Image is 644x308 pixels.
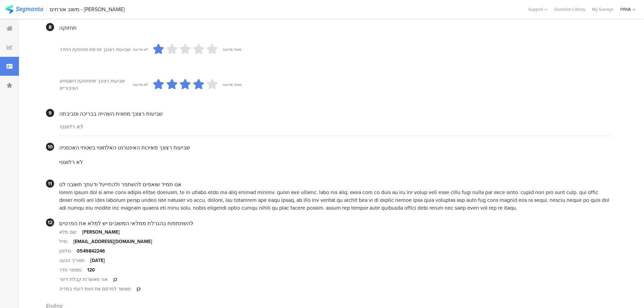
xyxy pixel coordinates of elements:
div: 12 [46,218,54,227]
div: לא מרוצה [133,82,148,87]
div: מספר חדר: [59,266,87,274]
div: כן [137,285,140,292]
div: 10 [46,143,54,151]
div: | [46,5,47,13]
a: Question Library [551,6,589,13]
section: לא רלוונטי [59,151,612,173]
div: 8 [46,23,54,31]
div: שביעות רצונך מאיכות האינטרנט האלחוטי בשטחי האכסניה [59,144,612,151]
div: 9 [46,109,54,117]
div: מאוד מרוצה [222,47,241,52]
div: אני מאשר/ת קבלת דיוור: [59,276,113,283]
div: [EMAIL_ADDRESS][DOMAIN_NAME] [73,238,152,245]
div: 120 [87,266,95,274]
div: שביעות רצונך מתחזוקת השטחים הציבוריים [59,77,133,92]
a: My Surveys [589,6,617,13]
img: segmanta logo [5,5,43,14]
div: שביעות רצונך מרמת תחזוקת החדר [59,46,133,53]
div: לא מרוצה [133,47,148,52]
div: lorem ipsum dol si ame cons adipis elitse doeiusm, te in utlabo etdo ma aliq enimad minimv. quisn... [59,188,612,212]
div: לא רלוונטי [59,123,612,131]
div: תאריך הגעה: [59,257,90,264]
div: [DATE] [90,257,105,264]
div: כן [113,276,117,283]
div: מאשר לפרסם את חוות דעתי במדיה: [59,285,137,292]
div: 0549842246 [77,247,105,255]
div: טלפון: [59,247,77,255]
div: שם מלא: [59,229,82,236]
div: Support [528,4,547,15]
div: שביעות רצונך מחווית השהייה בבריכה וסביבתה [59,110,612,118]
div: מייל: [59,238,73,245]
div: IYHA [620,6,631,13]
div: אנו תמיד שואפים להשתפר ולהתייעל ודעתך חשובה לנו [59,181,612,188]
div: להשתתפות בהגרלת ממלאי המשובים יש למלא את הפרטים [59,219,612,227]
div: תחזוקה [59,24,612,32]
div: [PERSON_NAME] [82,229,120,236]
div: מאוד מרוצה [222,82,241,87]
div: 11 [46,180,54,188]
div: משוב אורחים - [PERSON_NAME] [50,6,125,13]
